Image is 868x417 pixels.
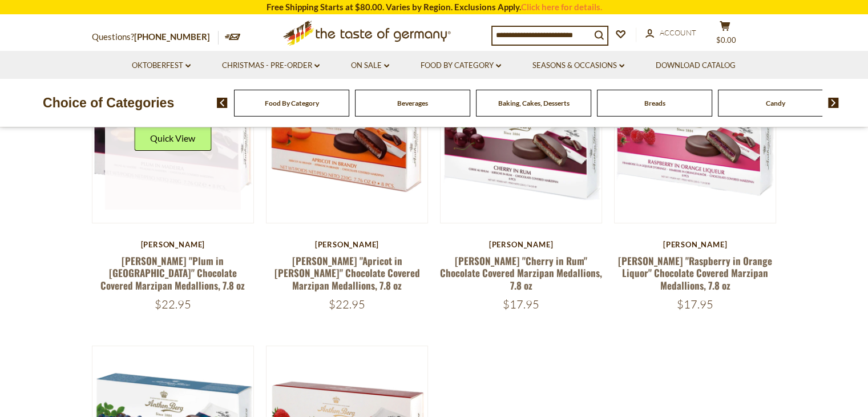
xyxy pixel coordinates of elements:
a: Beverages [397,99,428,107]
span: Account [660,28,696,37]
img: Anthon [92,61,254,223]
span: $17.95 [677,297,713,311]
a: [PERSON_NAME] "Raspberry in Orange Liquor" Chocolate Covered Marzipan Medallions, 7.8 oz [618,254,772,292]
a: Oktoberfest [132,59,191,72]
a: [PERSON_NAME] "Plum in [GEOGRAPHIC_DATA]" Chocolate Covered Marzipan Medallions, 7.8 oz [100,254,245,292]
div: [PERSON_NAME] [92,240,255,249]
div: [PERSON_NAME] [614,240,777,249]
a: On Sale [351,59,389,72]
span: $22.95 [329,297,365,311]
button: $0.00 [708,21,742,49]
div: [PERSON_NAME] [440,240,603,249]
img: Anthon [441,61,602,223]
a: Seasons & Occasions [532,59,624,72]
a: Download Catalog [656,59,736,72]
a: Christmas - PRE-ORDER [222,59,320,72]
span: $0.00 [716,35,736,45]
a: Baking, Cakes, Desserts [498,99,570,107]
a: [PERSON_NAME] "Cherry in Rum" Chocolate Covered Marzipan Medallions, 7.8 oz [440,254,602,292]
img: Anthon [267,61,428,223]
span: $22.95 [155,297,191,311]
img: next arrow [828,98,839,108]
img: Anthon [615,61,776,223]
div: [PERSON_NAME] [266,240,429,249]
a: Account [645,27,696,39]
span: $17.95 [503,297,539,311]
a: Food By Category [265,99,319,107]
a: [PHONE_NUMBER] [134,31,210,42]
a: Click here for details. [521,2,602,12]
a: Food By Category [421,59,501,72]
p: Questions? [92,30,219,45]
a: [PERSON_NAME] "Apricot in [PERSON_NAME]" Chocolate Covered Marzipan Medallions, 7.8 oz [274,254,419,292]
a: Candy [766,99,785,107]
a: Breads [644,99,665,107]
img: previous arrow [217,98,228,108]
button: Quick View [134,125,211,151]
